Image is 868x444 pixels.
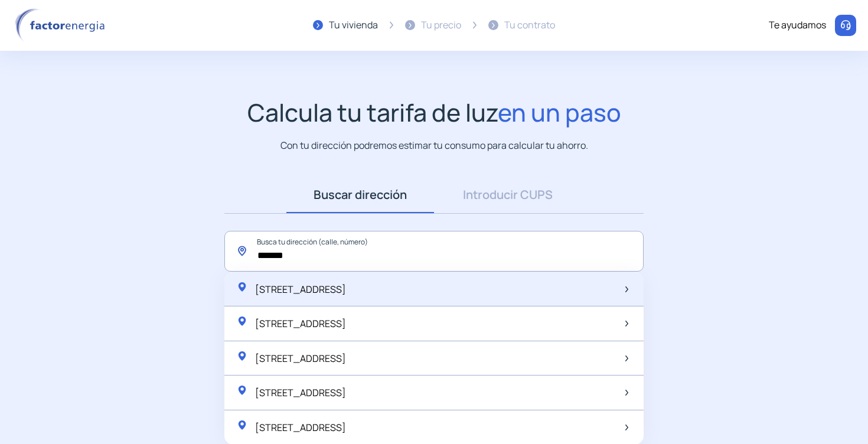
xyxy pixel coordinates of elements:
img: location-pin-green.svg [236,281,248,293]
img: arrow-next-item.svg [625,390,628,396]
h1: Calcula tu tarifa de luz [247,98,621,127]
p: Con tu dirección podremos estimar tu consumo para calcular tu ahorro. [280,138,588,153]
img: arrow-next-item.svg [625,321,628,327]
img: llamar [840,19,851,31]
span: en un paso [498,96,621,129]
span: [STREET_ADDRESS] [255,352,346,365]
img: arrow-next-item.svg [625,286,628,292]
span: [STREET_ADDRESS] [255,317,346,330]
img: location-pin-green.svg [236,350,248,362]
span: [STREET_ADDRESS] [255,386,346,399]
div: Tu contrato [504,18,555,33]
img: arrow-next-item.svg [625,355,628,361]
div: Tu vivienda [329,18,378,33]
img: location-pin-green.svg [236,419,248,431]
img: arrow-next-item.svg [625,425,628,430]
img: location-pin-green.svg [236,315,248,327]
a: Introducir CUPS [434,177,582,213]
div: Te ayudamos [769,18,826,33]
img: logo factor [12,8,112,43]
span: [STREET_ADDRESS] [255,421,346,434]
img: location-pin-green.svg [236,384,248,396]
span: [STREET_ADDRESS] [255,283,346,296]
a: Buscar dirección [286,177,434,213]
div: Tu precio [421,18,461,33]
